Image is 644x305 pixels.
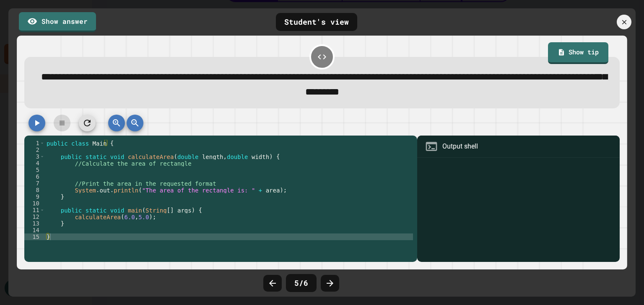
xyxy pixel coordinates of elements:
div: 10 [24,200,45,207]
div: 2 [24,146,45,153]
div: 5 / 6 [286,274,317,292]
div: 11 [24,207,45,213]
div: 3 [24,153,45,160]
div: 14 [24,227,45,233]
a: Show answer [19,12,96,32]
div: 9 [24,193,45,200]
div: 15 [24,233,45,240]
span: Toggle code folding, rows 3 through 9 [40,153,44,160]
span: Toggle code folding, rows 11 through 13 [40,207,44,213]
div: 6 [24,173,45,180]
div: Output shell [442,141,478,151]
a: Show tip [548,42,608,64]
div: 13 [24,220,45,227]
div: 4 [24,160,45,167]
span: Toggle code folding, rows 1 through 15 [40,140,44,146]
div: 1 [24,140,45,146]
div: Student's view [276,13,357,31]
div: 12 [24,213,45,220]
div: 8 [24,187,45,193]
div: 7 [24,180,45,187]
div: 5 [24,167,45,173]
